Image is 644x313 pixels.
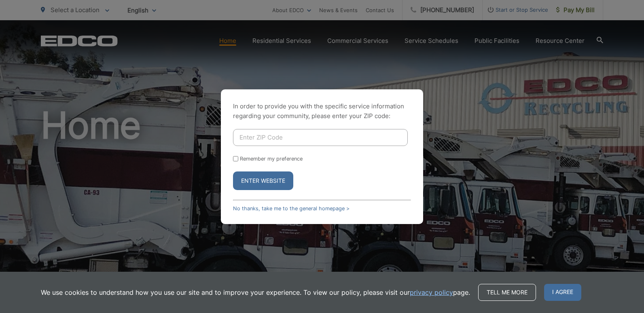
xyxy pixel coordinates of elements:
span: I agree [544,284,581,301]
button: Enter Website [233,171,293,190]
a: privacy policy [410,288,453,297]
p: In order to provide you with the specific service information regarding your community, please en... [233,102,411,121]
p: We use cookies to understand how you use our site and to improve your experience. To view our pol... [41,288,470,297]
label: Remember my preference [240,156,303,162]
a: No thanks, take me to the general homepage > [233,205,350,211]
input: Enter ZIP Code [233,129,408,146]
a: Tell me more [478,284,536,301]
